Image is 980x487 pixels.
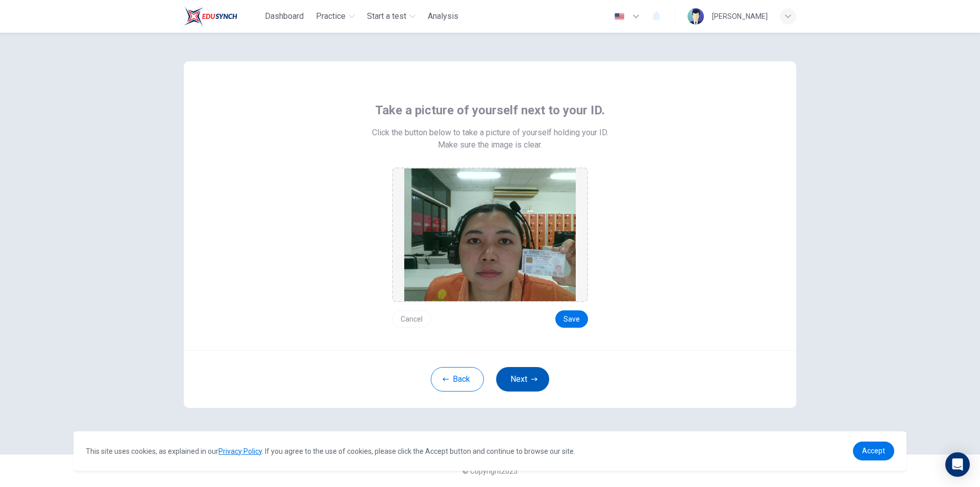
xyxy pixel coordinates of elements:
[261,7,308,26] button: Dashboard
[363,7,420,26] button: Start a test
[555,310,588,328] button: Save
[462,467,518,475] span: © Copyright 2025
[424,7,462,26] button: Analysis
[496,367,549,392] button: Next
[86,447,575,455] span: This site uses cookies, as explained in our . If you agree to the use of cookies, please click th...
[613,13,626,20] img: en
[688,8,704,25] img: Profile picture
[428,10,458,22] span: Analysis
[184,6,237,27] img: Train Test logo
[862,447,885,455] span: Accept
[184,6,261,27] a: Train Test logo
[712,10,768,22] div: [PERSON_NAME]
[312,7,359,26] button: Practice
[392,310,431,328] button: Cancel
[316,10,346,22] span: Practice
[265,10,304,22] span: Dashboard
[945,452,970,477] div: Open Intercom Messenger
[404,168,576,301] img: preview screemshot
[367,10,406,22] span: Start a test
[375,102,605,118] span: Take a picture of yourself next to your ID.
[372,127,608,139] span: Click the button below to take a picture of yourself holding your ID.
[73,431,906,471] div: cookieconsent
[218,447,262,455] a: Privacy Policy
[438,139,542,151] span: Make sure the image is clear.
[431,367,484,392] button: Back
[853,442,894,460] a: dismiss cookie message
